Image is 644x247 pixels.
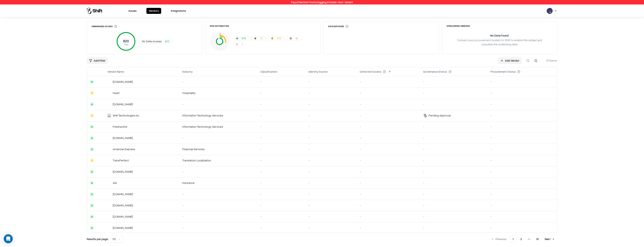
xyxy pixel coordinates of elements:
div: - [423,80,484,84]
div: - [360,147,417,151]
div: - [260,158,303,162]
div: A [90,170,94,174]
div: - [360,113,417,117]
div: - [309,158,354,162]
div: - [423,147,484,151]
div: - [309,170,354,174]
img: GHK Technologies Inc. [107,114,111,117]
div: Offboarded Vendors [446,25,470,27]
div: Hospitality [182,91,254,95]
div: - [423,102,484,106]
div: - [309,181,354,185]
div: - [309,102,354,106]
div: - [423,158,484,162]
div: - [360,91,417,95]
div: - [423,91,484,95]
div: - [360,215,417,219]
div: Hyatt [113,91,119,95]
div: - [360,136,417,140]
div: C [90,114,94,117]
div: - [360,80,417,84]
button: No Data Access920 [139,39,173,44]
div: American Express [113,147,135,151]
div: [DOMAIN_NAME] [113,136,133,140]
div: - [490,203,554,207]
span: 205 [277,36,281,40]
button: Next [543,236,557,243]
div: A [90,125,94,129]
button: Integrations [169,8,188,14]
div: [DOMAIN_NAME] [113,215,133,219]
div: C [271,37,274,40]
div: - [490,215,554,219]
div: - [260,147,303,151]
div: A [90,136,94,140]
div: - [309,203,354,207]
div: - [309,91,354,95]
button: Vendors [146,8,161,14]
img: TransPerfect [107,159,111,162]
div: - [423,226,484,230]
div: - [490,170,554,174]
div: - [182,215,254,219]
div: A [90,181,94,185]
div: A [90,215,94,219]
tspan: 920 [123,39,129,43]
button: A678 [232,36,249,41]
div: A [90,226,94,230]
div: - [309,147,354,151]
div: No Data Found [490,34,509,37]
div: A [90,204,94,207]
div: - [360,125,417,129]
img: suitetech.io [107,170,111,174]
img: parkeval.com [107,192,111,196]
div: A [90,192,94,196]
span: No Data Access [142,39,162,43]
button: C205 [268,36,285,41]
div: - [360,192,417,196]
div: Governance Status [423,70,447,74]
div: - [260,203,303,207]
img: Freshworks [107,125,111,129]
div: - [182,203,254,207]
div: - [360,170,417,174]
div: 971 items [542,59,557,63]
div: - [490,136,554,140]
div: - [260,125,303,129]
div: - [182,170,254,174]
img: AIG [107,181,111,185]
img: intrado.com [107,80,111,84]
div: A [90,102,94,106]
div: Data Exposure [328,25,348,28]
div: - [490,181,554,185]
div: - [260,113,303,117]
div: A [236,37,239,40]
div: Identity Source [309,70,327,74]
button: Add Filter [87,57,108,64]
div: [DOMAIN_NAME] [113,226,133,230]
button: 2 [517,236,525,243]
div: Freshworks [113,125,127,129]
div: - [182,102,254,106]
div: Pending Approval [429,113,451,117]
div: - [360,226,417,230]
div: - [423,125,484,129]
button: 10 [533,236,542,243]
img: cityride.co.il [107,226,111,230]
div: - [260,192,303,196]
div: - [490,192,554,196]
div: [DOMAIN_NAME] [113,170,133,174]
img: Hyatt [107,91,111,95]
div: - [490,113,554,117]
div: - [260,80,303,84]
div: Unmanaged Access [92,25,117,28]
span: 16 [295,36,298,40]
div: - [423,170,484,174]
button: B72 [251,36,266,41]
div: - [260,226,303,230]
div: - [360,102,417,106]
div: - [423,215,484,219]
div: - [490,102,554,106]
div: - [309,226,354,230]
span: 72 [260,36,263,40]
